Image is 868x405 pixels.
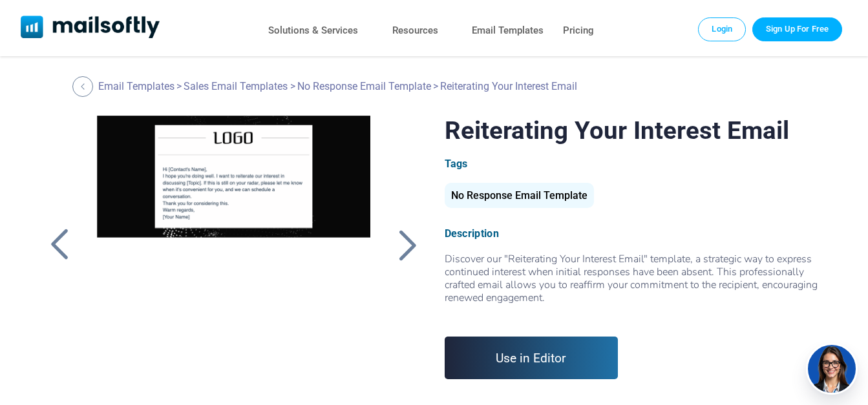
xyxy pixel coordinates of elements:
[752,17,842,41] a: Trial
[21,16,160,41] a: Mailsoftly
[472,21,544,40] a: Email Templates
[184,80,288,92] a: Sales Email Templates
[445,253,825,317] div: Discover our "Reiterating Your Interest Email" template, a strategic way to express continued int...
[445,337,619,379] a: Use in Editor
[445,227,825,240] div: Description
[445,116,825,145] h1: Reiterating Your Interest Email
[698,17,746,41] a: Login
[445,158,825,170] div: Tags
[445,183,594,208] div: No Response Email Template
[98,80,175,92] a: Email Templates
[445,194,594,200] a: No Response Email Template
[43,228,76,262] a: Back
[268,21,358,40] a: Solutions & Services
[391,228,423,262] a: Back
[72,76,96,97] a: Back
[392,21,438,40] a: Resources
[297,80,431,92] a: No Response Email Template
[563,21,594,40] a: Pricing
